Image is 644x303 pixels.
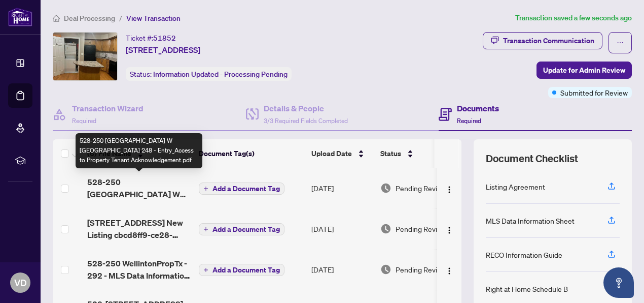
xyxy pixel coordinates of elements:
button: Add a Document Tag [199,182,284,195]
button: Add a Document Tag [199,264,284,276]
span: [STREET_ADDRESS] [126,44,200,56]
span: 528-250 WellintonPropTx - 292 - MLS Data Information Form - Condo_Co-op_Co-Ownership_Time Share -... [87,257,191,282]
span: Add a Document Tag [212,226,280,233]
td: [DATE] [307,168,376,208]
button: Add a Document Tag [199,183,284,195]
span: Deal Processing [64,14,115,23]
span: View Transaction [126,14,181,23]
img: Logo [445,267,453,275]
button: Open asap [603,267,634,298]
div: Transaction Communication [503,33,594,49]
th: Status [376,139,462,168]
span: plus [203,186,208,191]
li: / [119,12,122,24]
span: Add a Document Tag [212,266,280,274]
span: ellipsis [617,39,624,46]
button: Add a Document Tag [199,223,284,236]
th: Upload Date [307,139,376,168]
span: 3/3 Required Fields Completed [264,117,348,125]
span: Pending Review [396,264,446,275]
span: Pending Review [396,183,446,194]
div: Status: [126,67,292,81]
div: MLS Data Information Sheet [486,215,575,226]
td: [DATE] [307,249,376,290]
button: Update for Admin Review [536,62,632,79]
span: Information Updated - Processing Pending [153,70,288,79]
img: IMG-C12385984_1.jpg [53,33,117,80]
img: Document Status [380,223,391,234]
div: Ticket #: [126,32,176,44]
span: plus [203,227,208,232]
button: Logo [441,261,457,278]
article: Transaction saved a few seconds ago [515,12,632,24]
button: Add a Document Tag [199,223,284,235]
span: Required [72,117,96,125]
button: Logo [441,180,457,196]
img: Logo [445,186,453,194]
h4: Transaction Wizard [72,102,144,114]
img: Document Status [380,183,391,194]
button: Transaction Communication [483,32,602,49]
span: VD [14,276,27,290]
button: Logo [441,221,457,237]
span: Status [380,148,401,159]
img: Logo [445,226,453,234]
span: Submitted for Review [560,87,628,98]
div: RECO Information Guide [486,249,562,260]
span: plus [203,267,208,272]
span: Update for Admin Review [543,62,625,78]
img: Document Status [380,264,391,275]
span: Pending Review [396,223,446,234]
div: Listing Agreement [486,181,545,192]
span: [STREET_ADDRESS] New Listing cbcd8ff9-ce28-4370-bc3d-fb76cb8f95ab.pdf [87,217,191,241]
span: Document Checklist [486,151,578,166]
div: 528-250 [GEOGRAPHIC_DATA] W [GEOGRAPHIC_DATA] 248 - Entry_Access to Property Tenant Acknowledgeme... [76,133,202,168]
th: Document Tag(s) [195,139,307,168]
h4: Details & People [264,102,348,114]
span: home [53,15,60,22]
div: Right at Home Schedule B [486,283,568,294]
td: [DATE] [307,208,376,249]
span: Add a Document Tag [212,185,280,192]
span: Upload Date [311,148,352,159]
span: 51852 [153,34,176,43]
img: logo [8,8,32,26]
span: Required [457,117,481,125]
h4: Documents [457,102,499,114]
span: 528-250 [GEOGRAPHIC_DATA] W [GEOGRAPHIC_DATA] 248 - Entry_Access to Property Tenant Acknowledgeme... [87,176,191,200]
